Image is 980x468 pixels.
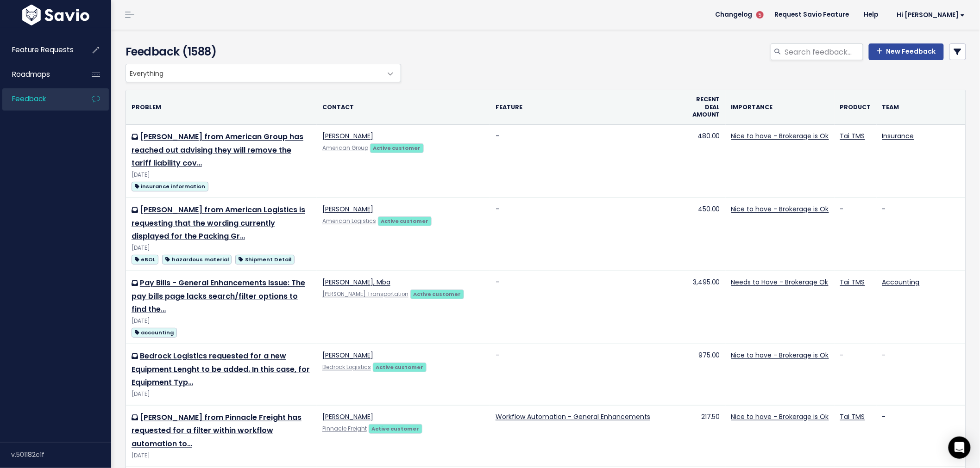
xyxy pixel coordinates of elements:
a: Hi [PERSON_NAME] [886,8,973,22]
a: Roadmaps [2,64,77,85]
div: [DATE] [132,316,311,326]
div: [DATE] [132,451,311,461]
a: Insurance [882,131,914,141]
strong: Active customer [376,363,423,371]
span: accounting [132,328,177,338]
a: Active customer [370,143,424,152]
th: Problem [126,90,317,124]
span: Changelog [716,12,753,18]
th: Recent deal amount [675,90,726,124]
td: - [490,344,675,405]
a: Bedrock Logistics [322,363,371,371]
td: - [490,124,675,197]
a: Bedrock Logistics requested for a new Equipment Lenght to be added. In this case, for Equipment Typ… [132,351,310,388]
a: Pinnacle Freight [322,425,367,432]
strong: Active customer [371,425,419,432]
a: Workflow Automation - General Enhancements [496,412,650,421]
img: logo-white.9d6f32f41409.svg [20,5,92,25]
span: Shipment Detail [235,255,294,265]
td: - [490,271,675,344]
span: Roadmaps [12,69,50,79]
th: Importance [726,90,835,124]
th: Feature [490,90,675,124]
td: 450.00 [675,197,726,271]
h4: Feedback (1588) [126,43,396,60]
div: Open Intercom Messenger [949,437,971,459]
a: Active customer [378,216,432,225]
td: - [835,344,877,405]
span: Feature Requests [12,45,74,55]
a: Pay Bills - General Enhancements Issue: The pay bills page lacks search/filter options to find the… [132,277,305,315]
span: Everything [126,64,401,82]
a: hazardous material [162,253,232,265]
td: 217.50 [675,405,726,467]
strong: Active customer [413,290,461,298]
a: accounting [132,326,177,338]
strong: Active customer [373,144,421,152]
td: - [877,405,966,467]
a: insurance information [132,180,208,192]
td: 480.00 [675,124,726,197]
div: [DATE] [132,243,311,253]
span: 5 [756,11,764,18]
a: Nice to have - Brokerage is Ok [731,351,829,360]
a: Needs to Have - Brokerage Ok [731,277,829,287]
a: [PERSON_NAME] Transportation [322,290,408,298]
a: Shipment Detail [235,253,294,265]
span: insurance information [132,182,208,191]
a: [PERSON_NAME] [322,131,373,141]
a: [PERSON_NAME] [322,351,373,360]
a: Active customer [369,424,422,433]
span: hazardous material [162,255,232,265]
span: Hi [PERSON_NAME] [897,12,965,18]
th: Product [835,90,877,124]
td: 975.00 [675,344,726,405]
a: Tai TMS [840,412,865,421]
a: American Logistics [322,217,376,225]
a: Tai TMS [840,131,865,141]
strong: Active customer [381,217,428,225]
th: Contact [317,90,490,124]
div: v.501182c1f [11,443,111,467]
a: Request Savio Feature [767,8,857,22]
td: - [877,344,966,405]
a: [PERSON_NAME], Mba [322,277,390,287]
a: eBOL [132,253,158,265]
td: - [835,197,877,271]
a: [PERSON_NAME] [322,204,373,214]
a: Accounting [882,277,920,287]
a: Help [857,8,886,22]
a: [PERSON_NAME] from Pinnacle Freight has requested for a filter within workflow automation to… [132,412,302,450]
td: - [877,197,966,271]
a: [PERSON_NAME] [322,412,373,421]
a: Nice to have - Brokerage is Ok [731,204,829,214]
a: New Feedback [869,43,944,60]
a: [PERSON_NAME] from American Group has reached out advising they will remove the tariff liability ... [132,131,303,169]
input: Search feedback... [784,43,863,60]
a: Active customer [373,362,427,371]
span: eBOL [132,255,158,265]
a: Nice to have - Brokerage is Ok [731,412,829,421]
a: Nice to have - Brokerage is Ok [731,131,829,141]
td: 3,495.00 [675,271,726,344]
td: - [490,197,675,271]
a: Active customer [410,289,464,298]
span: Everything [126,64,382,82]
a: American Group [322,144,368,152]
div: [DATE] [132,170,311,180]
a: [PERSON_NAME] from American Logistics is requesting that the wording currently displayed for the ... [132,204,305,242]
span: Feedback [12,94,46,104]
th: Team [877,90,966,124]
div: [DATE] [132,389,311,399]
a: Tai TMS [840,277,865,287]
a: Feedback [2,88,77,110]
a: Feature Requests [2,39,77,61]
